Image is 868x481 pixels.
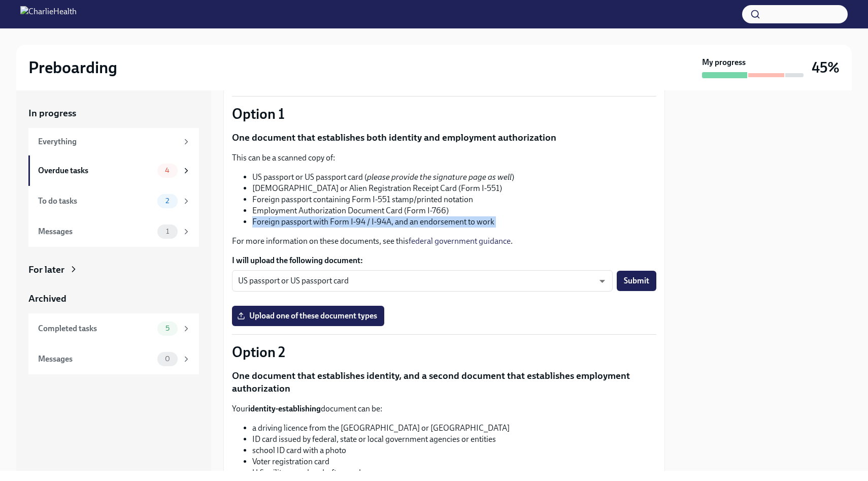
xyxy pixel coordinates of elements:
[20,6,77,22] img: CharlieHealth
[232,152,656,164] p: This can be a scanned copy of:
[409,236,511,246] a: federal government guidance
[38,354,153,365] div: Messages
[28,186,199,216] a: To do tasks2
[28,263,64,276] div: For later
[28,216,199,247] a: Messages1
[702,57,746,68] strong: My progress
[239,311,377,321] span: Upload one of these document types
[159,167,176,174] span: 4
[232,105,656,123] p: Option 1
[232,270,613,292] div: US passport or US passport card
[367,172,512,182] em: please provide the signature page as well
[38,136,178,147] div: Everything
[232,343,656,361] p: Option 2
[252,216,656,228] li: Foreign passport with Form I-94 / I-94A, and an endorsement to work
[252,434,656,445] li: ID card issued by federal, state or local government agencies or entities
[252,467,656,478] li: U.S.military card or draft record
[28,313,199,344] a: Completed tasks5
[252,445,656,456] li: school ID card with a photo
[159,355,176,363] span: 0
[232,255,656,266] label: I will upload the following document:
[28,292,199,305] a: Archived
[252,423,656,434] li: a driving licence from the [GEOGRAPHIC_DATA] or [GEOGRAPHIC_DATA]
[617,271,656,291] button: Submit
[812,58,840,77] h3: 45%
[38,323,153,334] div: Completed tasks
[38,226,153,237] div: Messages
[232,236,656,247] p: For more information on these documents, see this .
[28,57,117,78] h2: Preboarding
[28,263,199,276] a: For later
[28,155,199,186] a: Overdue tasks4
[159,325,176,332] span: 5
[28,107,199,120] a: In progress
[38,196,153,207] div: To do tasks
[252,183,656,194] li: [DEMOGRAPHIC_DATA] or Alien Registration Receipt Card (Form I-551)
[38,165,153,176] div: Overdue tasks
[248,404,321,413] strong: identity-establishing
[159,197,175,205] span: 2
[252,172,656,183] li: US passport or US passport card ( )
[252,205,656,216] li: Employment Authorization Document Card (Form I-766)
[28,344,199,374] a: Messages0
[160,228,175,235] span: 1
[252,456,656,467] li: Voter registration card
[624,276,649,286] span: Submit
[232,131,656,144] p: One document that establishes both identity and employment authorization
[232,403,656,414] p: Your document can be:
[232,369,656,395] p: One document that establishes identity, and a second document that establishes employment authori...
[28,128,199,155] a: Everything
[232,306,384,326] label: Upload one of these document types
[252,194,656,205] li: Foreign passport containing Form I-551 stamp/printed notation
